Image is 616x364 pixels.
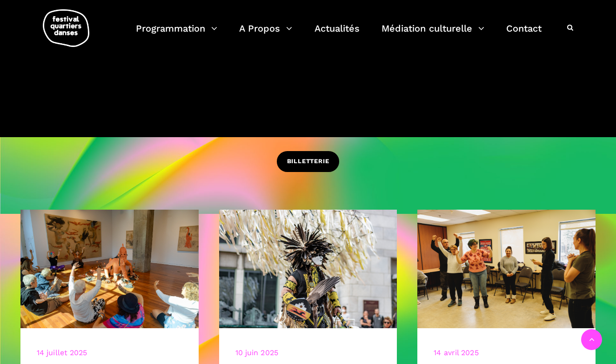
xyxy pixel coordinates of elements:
[434,348,478,357] a: 14 avril 2025
[382,20,484,48] a: Médiation culturelle
[136,20,217,48] a: Programmation
[43,9,89,47] img: logo-fqd-med
[37,348,87,357] a: 14 juillet 2025
[239,20,292,48] a: A Propos
[20,210,199,328] img: 20240905-9595
[315,20,360,48] a: Actualités
[287,157,329,166] span: BILLETTERIE
[417,210,596,328] img: CARI, 8 mars 2023-209
[235,348,278,357] a: 10 juin 2025
[219,210,397,328] img: R Barbara Diabo 11 crédit Romain Lorraine (30)
[277,151,340,172] a: BILLETTERIE
[506,20,542,48] a: Contact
